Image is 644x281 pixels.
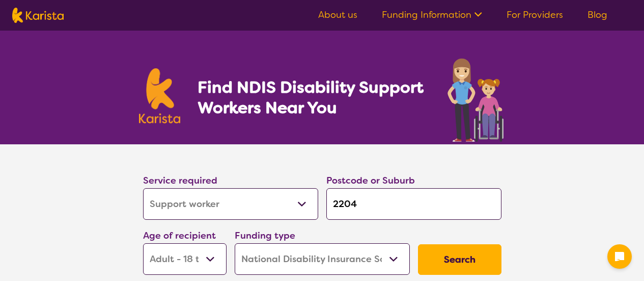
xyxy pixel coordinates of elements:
a: For Providers [507,9,563,21]
h1: Find NDIS Disability Support Workers Near You [198,77,425,118]
label: Service required [143,174,217,187]
a: About us [318,9,357,21]
a: Funding Information [382,9,482,21]
label: Funding type [235,229,295,242]
button: Search [418,244,501,275]
label: Age of recipient [143,229,216,242]
img: Karista logo [139,68,181,123]
input: Type [326,188,501,220]
img: Karista logo [12,8,64,23]
img: support-worker [446,55,506,144]
label: Postcode or Suburb [326,174,415,187]
a: Blog [587,9,607,21]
